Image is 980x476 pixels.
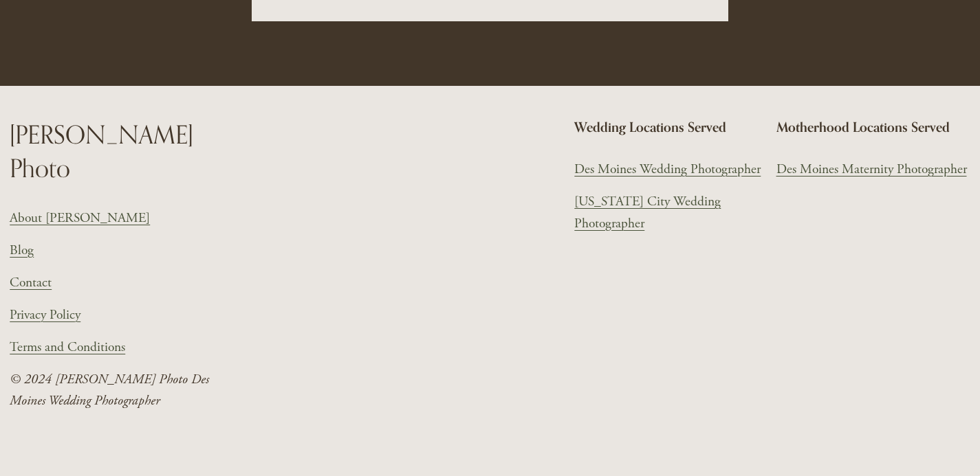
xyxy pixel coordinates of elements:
[10,207,150,229] a: About [PERSON_NAME]
[574,119,726,135] strong: Wedding Locations Served
[10,240,34,261] a: Blog
[10,272,52,293] a: Contact
[10,304,80,326] a: Privacy Policy
[574,191,768,234] a: [US_STATE] City Wedding Photographer
[776,119,950,135] strong: Motherhood Locations Served
[10,118,244,185] h3: [PERSON_NAME] Photo
[776,159,967,180] a: Des Moines Maternity Photographer
[574,159,761,180] a: Des Moines Wedding Photographer
[10,371,213,409] em: © 2024 [PERSON_NAME] Photo Des Moines Wedding Photographer
[10,337,125,358] a: Terms and Conditions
